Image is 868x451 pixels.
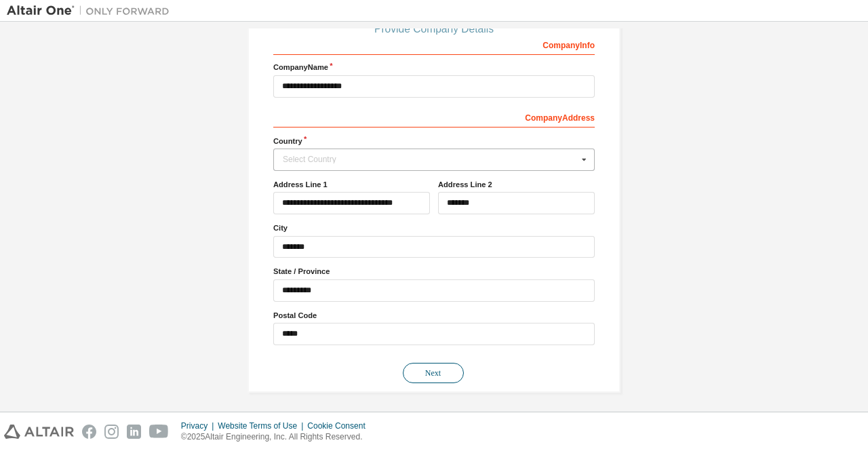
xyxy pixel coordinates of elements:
[4,425,74,439] img: altair_logo.svg
[127,425,141,439] img: linkedin.svg
[273,266,595,277] label: State / Province
[181,431,374,443] p: © 2025 Altair Engineering, Inc. All Rights Reserved.
[273,136,595,146] label: Country
[307,420,373,431] div: Cookie Consent
[7,4,176,18] img: Altair One
[181,420,218,431] div: Privacy
[403,363,464,383] button: Next
[218,420,307,431] div: Website Terms of Use
[149,425,169,439] img: youtube.svg
[273,106,595,128] div: Company Address
[104,425,119,439] img: instagram.svg
[273,179,430,190] label: Address Line 1
[283,155,578,163] div: Select Country
[273,33,595,55] div: Company Info
[82,425,96,439] img: facebook.svg
[273,62,595,73] label: Company Name
[273,310,595,321] label: Postal Code
[273,222,595,233] label: City
[438,179,595,190] label: Address Line 2
[273,25,595,33] div: Provide Company Details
